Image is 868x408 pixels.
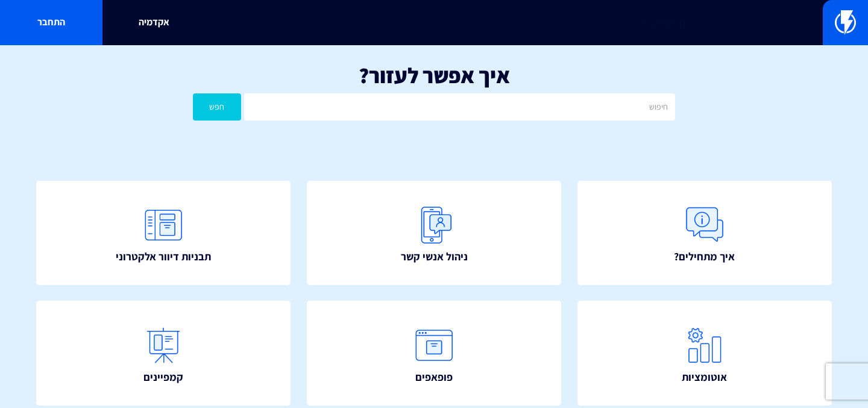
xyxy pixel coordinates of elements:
[682,369,727,385] span: אוטומציות
[307,301,561,405] a: פופאפים
[674,249,735,265] span: איך מתחילים?
[18,63,850,87] h1: איך אפשר לעזור?
[143,369,183,385] span: קמפיינים
[244,93,675,121] input: חיפוש
[36,301,291,405] a: קמפיינים
[116,249,211,265] span: תבניות דיוור אלקטרוני
[307,181,561,285] a: ניהול אנשי קשר
[401,249,468,265] span: ניהול אנשי קשר
[36,181,291,285] a: תבניות דיוור אלקטרוני
[577,181,832,285] a: איך מתחילים?
[415,369,453,385] span: פופאפים
[174,9,694,37] input: חיפוש מהיר...
[577,301,832,405] a: אוטומציות
[193,93,241,121] button: חפש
